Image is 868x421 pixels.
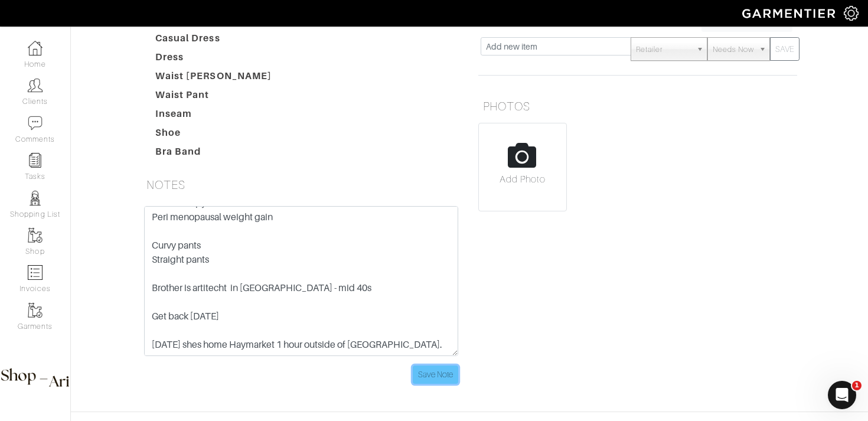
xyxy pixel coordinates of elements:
[28,228,43,243] img: garments-icon-b7da505a4dc4fd61783c78ac3ca0ef83fa9d6f193b1c9dc38574b1d14d53ca28.png
[828,381,856,409] iframe: Intercom live chat
[28,78,43,93] img: clients-icon-6bae9207a08558b7cb47a8932f037763ab4055f8c8b6bfacd5dc20c3e0201464.png
[28,153,43,168] img: reminder-icon-8004d30b9f0a5d33ae49ab947aed9ed385cf756f9e5892f1edd6e32f2345188e.png
[146,88,281,107] dt: Waist Pant
[146,50,281,69] dt: Dress
[146,145,281,164] dt: Bra Band
[413,365,458,384] input: Save Note
[146,31,281,50] dt: Casual Dress
[844,6,859,21] img: gear-icon-white-bd11855cb880d31180b6d7d6211b90ccbf57a29d726f0c71d8c61bd08dd39cc2.png
[636,38,691,61] span: Retailer
[770,37,800,61] button: SAVE
[28,265,43,280] img: orders-icon-0abe47150d42831381b5fb84f609e132dff9fe21cb692f30cb5eec754e2cba89.png
[146,126,281,145] dt: Shoe
[142,173,461,197] h5: NOTES
[146,69,281,88] dt: Waist [PERSON_NAME]
[713,38,754,61] span: Needs Now
[28,303,43,318] img: garments-icon-b7da505a4dc4fd61783c78ac3ca0ef83fa9d6f193b1c9dc38574b1d14d53ca28.png
[736,3,844,24] img: garmentier-logo-header-white-b43fb05a5012e4ada735d5af1a66efaba907eab6374d6393d1fbf88cb4ef424d.png
[28,41,43,56] img: dashboard-icon-dbcd8f5a0b271acd01030246c82b418ddd0df26cd7fceb0bd07c9910d44c42f6.png
[28,116,43,130] img: comment-icon-a0a6a9ef722e966f86d9cbdc48e553b5cf19dbc54f86b18d962a5391bc8f6eb6.png
[481,37,631,56] input: Add new item
[28,191,43,205] img: stylists-icon-eb353228a002819b7ec25b43dbf5f0378dd9e0616d9560372ff212230b889e62.png
[852,381,862,390] span: 1
[478,94,797,118] h5: PHOTOS
[146,107,281,126] dt: Inseam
